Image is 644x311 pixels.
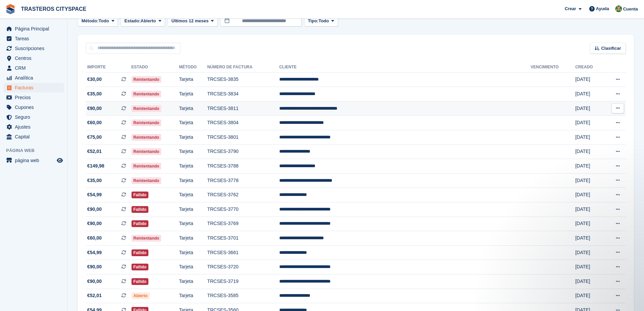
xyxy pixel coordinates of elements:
span: Seguro [15,112,55,122]
td: Tarjeta [179,260,207,274]
a: menu [3,132,64,141]
td: [DATE] [575,87,603,102]
td: [DATE] [575,159,603,174]
span: Fallido [132,220,149,227]
a: Vista previa de la tienda [56,156,64,164]
a: menu [3,63,64,73]
td: TRCSES-3801 [207,130,279,145]
td: Tarjeta [179,188,207,202]
td: [DATE] [575,274,603,289]
td: TRCSES-3770 [207,202,279,217]
span: €60,00 [87,235,102,242]
td: [DATE] [575,260,603,274]
span: Tareas [15,34,55,43]
span: Crear [565,5,576,12]
span: Fallido [132,278,149,285]
td: Tarjeta [179,145,207,159]
span: €90,00 [87,220,102,227]
td: TRCSES-3778 [207,173,279,188]
a: TRASTEROS CITYSPACE [18,3,89,15]
th: Cliente [279,62,531,73]
td: Tarjeta [179,173,207,188]
span: €60,00 [87,119,102,126]
td: Tarjeta [179,159,207,174]
td: TRCSES-3811 [207,101,279,116]
a: menú [3,156,64,165]
span: Reintentando [132,163,162,170]
button: Tipo: Todo [304,16,338,27]
img: stora-icon-8386f47178a22dfd0bd8f6a31ec36ba5ce8667c1dd55bd0f319d3a0aa187defe.svg [5,4,16,14]
td: [DATE] [575,116,603,130]
span: Método: [81,18,99,24]
a: menu [3,34,64,43]
span: Tipo: [308,18,319,24]
span: Suscripciones [15,44,55,53]
a: menu [3,53,64,63]
td: Tarjeta [179,245,207,260]
td: TRCSES-3585 [207,289,279,303]
span: Reintentando [132,148,162,155]
th: Método [179,62,207,73]
span: Ajustes [15,122,55,132]
span: Fallido [132,264,149,270]
span: €90,00 [87,105,102,112]
span: Capital [15,132,55,141]
td: TRCSES-3834 [207,87,279,102]
span: Últimos 12 meses [171,18,209,24]
a: menu [3,44,64,53]
button: Últimos 12 meses [168,16,218,27]
span: Centros [15,53,55,63]
td: [DATE] [575,173,603,188]
td: Tarjeta [179,274,207,289]
span: Abierto [132,292,150,299]
td: Tarjeta [179,72,207,87]
span: Analítica [15,73,55,83]
span: Fallido [132,206,149,213]
span: €30,00 [87,76,102,83]
td: [DATE] [575,245,603,260]
button: Método: Todo [78,16,118,27]
td: Tarjeta [179,289,207,303]
td: Tarjeta [179,130,207,145]
span: Fallido [132,192,149,198]
td: TRCSES-3769 [207,217,279,231]
td: TRCSES-3719 [207,274,279,289]
td: TRCSES-3790 [207,145,279,159]
td: [DATE] [575,101,603,116]
span: €90,00 [87,263,102,270]
a: menu [3,24,64,34]
td: TRCSES-3701 [207,231,279,246]
span: €54,99 [87,249,102,256]
span: Reintentando [132,119,162,126]
td: [DATE] [575,130,603,145]
td: Tarjeta [179,116,207,130]
button: Estado: Abierto [121,16,165,27]
span: €52,01 [87,292,102,299]
td: [DATE] [575,72,603,87]
th: Estado [132,62,179,73]
td: [DATE] [575,202,603,217]
td: Tarjeta [179,101,207,116]
span: Fallido [132,249,149,256]
span: Estado: [124,18,141,24]
span: €75,00 [87,134,102,141]
th: Importe [86,62,132,73]
span: Reintentando [132,177,162,184]
span: €149,98 [87,162,104,170]
td: [DATE] [575,188,603,202]
span: Página Principal [15,24,55,34]
a: menu [3,103,64,112]
span: Página web [6,147,67,154]
span: €35,00 [87,90,102,97]
td: [DATE] [575,217,603,231]
td: TRCSES-3762 [207,188,279,202]
a: menu [3,122,64,132]
span: Todo [99,18,109,24]
span: página web [15,156,55,165]
span: Abierto [141,18,156,24]
span: €90,00 [87,278,102,285]
span: Reintentando [132,105,162,112]
td: TRCSES-3720 [207,260,279,274]
td: [DATE] [575,289,603,303]
a: menu [3,93,64,102]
